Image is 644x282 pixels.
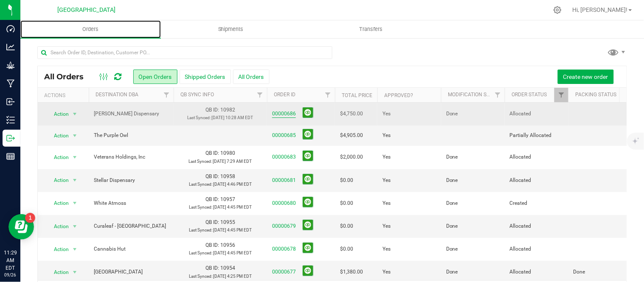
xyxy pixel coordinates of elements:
[510,153,563,161] span: Allocated
[213,274,252,279] span: [DATE] 4:25 PM EDT
[340,176,353,184] span: $0.00
[382,176,391,184] span: Yes
[6,43,15,51] inline-svg: Analytics
[46,197,69,209] span: Action
[205,219,219,225] span: QB ID:
[213,182,252,187] span: [DATE] 4:46 PM EDT
[44,72,92,81] span: All Orders
[213,228,252,232] span: [DATE] 4:45 PM EDT
[510,268,563,276] span: Allocated
[220,107,235,113] span: 10982
[70,266,80,278] span: select
[382,131,391,140] span: Yes
[133,70,177,84] button: Open Orders
[6,152,15,161] inline-svg: Reports
[189,228,212,232] span: Last Synced:
[563,73,608,80] span: Create new order
[448,92,502,98] a: Modification Status
[70,174,80,186] span: select
[220,242,235,248] span: 10956
[70,130,80,142] span: select
[233,70,270,84] button: All Orders
[574,268,585,276] span: Done
[205,265,219,271] span: QB ID:
[8,214,34,240] iframe: Resource center
[510,222,563,230] span: Allocated
[37,46,332,59] input: Search Order ID, Destination, Customer PO...
[510,176,563,184] span: Allocated
[382,245,391,253] span: Yes
[340,245,353,253] span: $0.00
[205,242,219,248] span: QB ID:
[46,243,69,255] span: Action
[491,88,505,102] a: Filter
[510,131,563,140] span: Partially Allocated
[348,25,394,33] span: Transfers
[446,176,458,184] span: Done
[573,6,628,13] span: Hi, [PERSON_NAME]!
[205,107,219,113] span: QB ID:
[70,197,80,209] span: select
[272,153,296,161] a: 00000683
[6,25,15,33] inline-svg: Dashboard
[558,70,614,84] button: Create new order
[340,110,363,118] span: $4,750.00
[213,251,252,255] span: [DATE] 4:45 PM EDT
[340,222,353,230] span: $0.00
[272,131,296,140] a: 00000685
[321,88,335,102] a: Filter
[189,274,212,279] span: Last Synced:
[382,153,391,161] span: Yes
[205,173,219,179] span: QB ID:
[94,222,169,230] span: Curaleaf - [GEOGRAPHIC_DATA]
[510,245,563,253] span: Allocated
[272,245,296,253] a: 00000678
[96,92,138,98] a: Destination DBA
[6,79,15,88] inline-svg: Manufacturing
[382,110,391,118] span: Yes
[446,268,458,276] span: Done
[70,243,80,255] span: select
[58,6,116,14] span: [GEOGRAPHIC_DATA]
[161,20,301,38] a: Shipments
[188,115,211,120] span: Last Synced:
[340,131,363,140] span: $4,905.00
[205,150,219,156] span: QB ID:
[94,131,169,140] span: The Purple Owl
[213,205,252,209] span: [DATE] 4:45 PM EDT
[4,272,17,278] p: 09/26
[552,6,563,14] div: Manage settings
[384,92,413,98] a: Approved?
[46,221,69,232] span: Action
[220,265,235,271] span: 10954
[554,88,568,102] a: Filter
[340,268,363,276] span: $1,380.00
[189,182,212,187] span: Last Synced:
[20,20,161,38] a: Orders
[342,92,372,98] a: Total Price
[253,88,267,102] a: Filter
[46,151,69,163] span: Action
[382,222,391,230] span: Yes
[382,199,391,207] span: Yes
[446,222,458,230] span: Done
[220,150,235,156] span: 10980
[382,268,391,276] span: Yes
[220,196,235,202] span: 10957
[94,110,169,118] span: [PERSON_NAME] Dispensary
[207,25,255,33] span: Shipments
[205,196,219,202] span: QB ID:
[340,153,363,161] span: $2,000.00
[272,222,296,230] a: 00000679
[340,199,353,207] span: $0.00
[189,159,212,164] span: Last Synced:
[180,70,231,84] button: Shipped Orders
[160,88,174,102] a: Filter
[94,268,169,276] span: [GEOGRAPHIC_DATA]
[6,116,15,124] inline-svg: Inventory
[446,199,458,207] span: Done
[189,205,212,209] span: Last Synced:
[6,98,15,106] inline-svg: Inbound
[274,92,295,98] a: Order ID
